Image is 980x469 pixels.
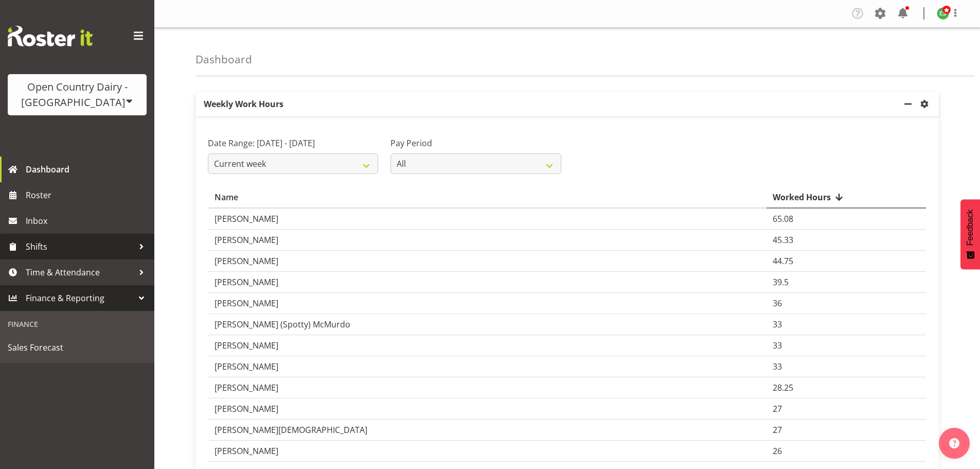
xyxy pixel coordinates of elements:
span: Sales Forecast [8,340,147,355]
a: minimize [902,92,918,116]
span: 33 [773,340,782,351]
span: Feedback [966,210,975,246]
h4: Dashboard [195,54,252,65]
a: Sales Forecast [3,335,152,360]
td: [PERSON_NAME] [208,293,767,314]
span: 27 [773,424,782,436]
td: [PERSON_NAME] [208,251,767,272]
span: Time & Attendance [26,265,134,280]
span: Shifts [26,239,134,254]
div: Open Country Dairy - [GEOGRAPHIC_DATA] [18,79,136,110]
td: [PERSON_NAME] [208,209,767,230]
span: 39.5 [773,276,789,288]
span: 33 [773,361,782,372]
span: Worked Hours [773,191,831,203]
td: [PERSON_NAME] (Spotty) McMurdo [208,314,767,335]
span: 65.08 [773,213,793,224]
span: 27 [773,403,782,414]
span: 45.33 [773,234,793,246]
td: [PERSON_NAME] [208,441,767,462]
td: [PERSON_NAME] [208,272,767,293]
span: Dashboard [26,162,149,177]
button: Feedback - Show survey [960,199,980,269]
div: Finance [3,314,152,335]
label: Pay Period [390,137,561,149]
span: Finance & Reporting [26,290,134,306]
label: Date Range: [DATE] - [DATE] [208,137,378,149]
span: 36 [773,298,782,309]
td: [PERSON_NAME] [208,230,767,251]
td: [PERSON_NAME] [208,335,767,356]
td: [PERSON_NAME] [208,356,767,377]
img: Rosterit website logo [8,26,93,46]
span: 26 [773,445,782,457]
span: Inbox [26,213,149,229]
a: settings [918,98,935,110]
span: Name [215,191,238,203]
td: [PERSON_NAME] [208,377,767,398]
span: Roster [26,187,149,203]
td: [PERSON_NAME] [208,398,767,420]
td: [PERSON_NAME][DEMOGRAPHIC_DATA] [208,420,767,441]
img: carl-stewart11229.jpg [937,7,949,20]
span: 44.75 [773,255,793,267]
p: Weekly Work Hours [195,92,902,116]
span: 33 [773,319,782,330]
img: help-xxl-2.png [949,438,959,448]
span: 28.25 [773,382,793,393]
